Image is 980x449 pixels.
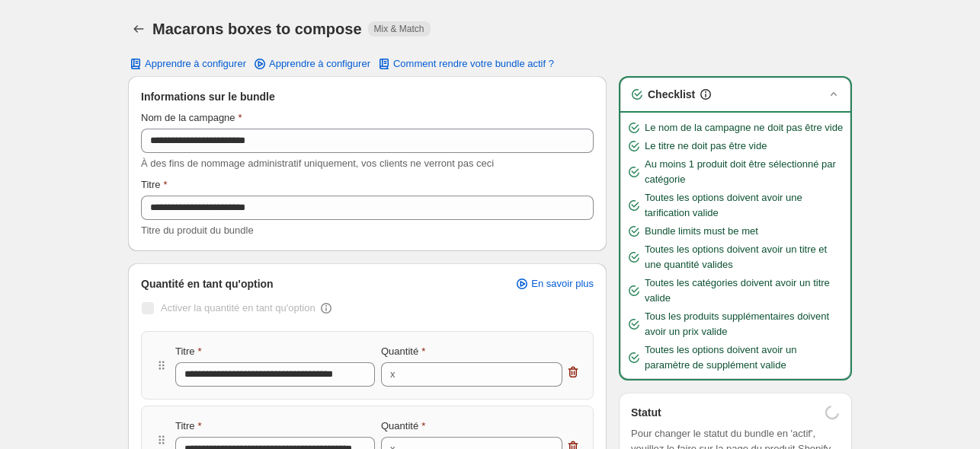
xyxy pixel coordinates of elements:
span: Quantité en tant qu'option [141,276,274,291]
span: Toutes les options doivent avoir un paramètre de supplément valide [645,342,844,373]
span: Le titre ne doit pas être vide [645,139,767,154]
label: Titre [175,344,202,359]
span: Titre du produit du bundle [141,224,254,236]
span: Au moins 1 produit doit être sélectionné par catégorie [645,157,844,187]
label: Quantité [381,344,425,359]
span: À des fins de nommage administratif uniquement, vos clients ne verront pas ceci [141,158,494,169]
span: En savoir plus [531,278,594,290]
span: Toutes les options doivent avoir une tarification valide [645,190,844,221]
span: Tous les produits supplémentaires doivent avoir un prix valide [645,309,844,339]
span: Apprendre à configurer [269,58,370,70]
h3: Statut [631,405,661,420]
span: Mix & Match [374,23,424,35]
label: Titre [141,177,168,193]
div: x [390,367,396,382]
label: Titre [175,419,202,434]
button: Apprendre à configurer [119,53,255,75]
span: Apprendre à configurer [145,58,246,70]
button: Back [128,18,149,40]
h1: Macarons boxes to compose [152,20,362,38]
button: Comment rendre votre bundle actif ? [367,53,563,75]
span: Le nom de la campagne ne doit pas être vide [645,120,843,135]
label: Nom de la campagne [141,110,242,126]
span: Bundle limits must be met [645,224,758,239]
span: Toutes les catégories doivent avoir un titre valide [645,275,844,306]
label: Quantité [381,419,425,434]
span: Comment rendre votre bundle actif ? [393,58,554,70]
a: En savoir plus [505,273,603,295]
a: Apprendre à configurer [243,53,380,75]
h3: Checklist [648,87,695,102]
span: Activer la quantité en tant qu'option [161,302,315,314]
span: Toutes les options doivent avoir un titre et une quantité valides [645,242,844,272]
span: Informations sur le bundle [141,89,275,104]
